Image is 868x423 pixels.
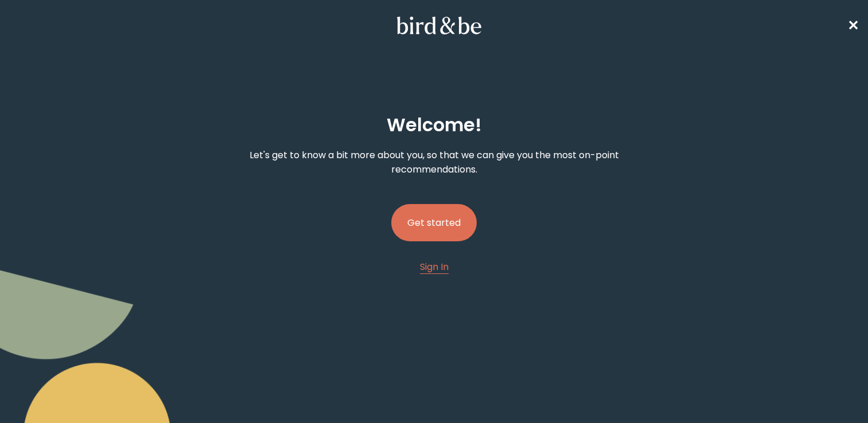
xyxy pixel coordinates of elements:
[226,148,642,177] p: Let's get to know a bit more about you, so that we can give you the most on-point recommendations.
[811,369,857,412] iframe: Gorgias live chat messenger
[391,204,477,241] button: Get started
[847,16,859,35] span: ✕
[387,111,482,139] h2: Welcome !
[420,260,449,274] a: Sign In
[391,186,477,260] a: Get started
[420,260,449,273] span: Sign In
[847,15,859,36] a: ✕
